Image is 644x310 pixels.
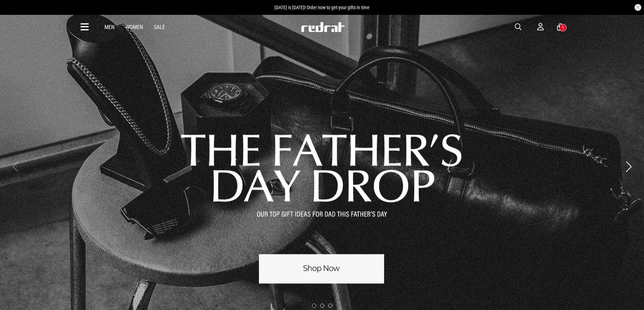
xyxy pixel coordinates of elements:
div: 5 [562,25,564,30]
a: Sale [154,24,165,30]
a: Men [104,24,115,30]
a: 5 [557,24,564,31]
button: Next slide [624,159,633,174]
img: Redrat logo [301,22,345,32]
span: [DATE] is [DATE]! Order now to get your gifts in time [275,5,369,10]
button: Previous slide [11,159,20,174]
a: Women [125,24,143,30]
